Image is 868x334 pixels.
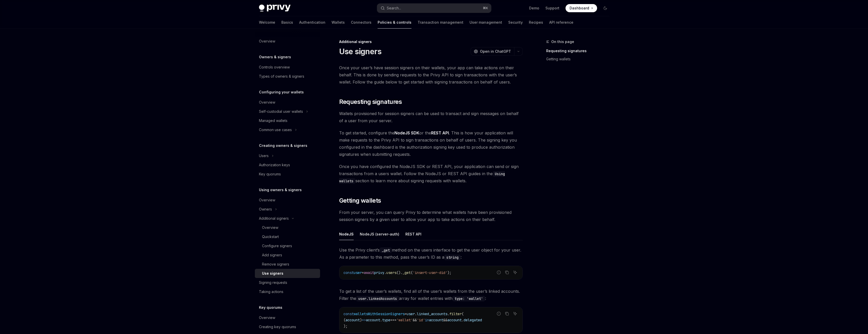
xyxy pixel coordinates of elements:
div: Overview [259,315,275,321]
div: Additional signers [259,215,289,221]
a: Demo [529,6,539,11]
a: Authentication [299,16,325,29]
div: Overview [259,197,275,203]
span: filter [449,312,462,316]
span: users [386,270,396,275]
span: Wallets provisioned for session signers can be used to transact and sign messages on behalf of a ... [339,110,523,124]
span: user [407,312,415,316]
span: _get [403,270,411,275]
span: ⌘ K [483,6,488,10]
a: Requesting signatures [546,47,613,55]
div: REST API [405,228,421,240]
span: const [343,270,354,275]
code: user.linkedAccounts [356,296,399,301]
a: Welcome [259,16,275,29]
h5: Using owners & signers [259,187,302,193]
a: Authorization keys [255,160,320,170]
a: Recipes [529,16,543,29]
a: Taking actions [255,287,320,296]
div: Additional signers [339,39,523,44]
div: Creating key quorums [259,324,296,330]
div: Remove signers [262,261,289,267]
button: Toggle dark mode [601,4,609,12]
a: Basics [281,16,293,29]
div: Key quorums [259,171,281,177]
div: Quickstart [262,234,279,240]
a: Creating key quorums [255,322,320,331]
div: Managed wallets [259,118,287,124]
a: Configure signers [255,241,320,250]
span: = [405,312,407,316]
a: Add signers [255,250,320,260]
h5: Creating owners & signers [259,143,307,149]
button: Toggle Users section [255,151,320,160]
a: Wallets [332,16,345,29]
button: Open search [377,4,491,13]
button: Toggle Additional signers section [255,214,320,223]
a: Policies & controls [378,16,411,29]
span: = [362,270,364,275]
h1: Use signers [339,47,382,56]
div: Common use cases [259,127,292,133]
span: await [364,270,374,275]
a: Connectors [351,16,371,29]
button: Copy the contents from the code block [504,310,510,317]
h5: Configuring your wallets [259,89,304,95]
button: Toggle Common use cases section [255,125,320,134]
button: Copy the contents from the code block [504,269,510,276]
button: Ask AI [512,310,518,317]
div: Owners [259,206,272,212]
button: Toggle Owners section [255,205,320,214]
a: API reference [549,16,573,29]
span: ( [411,270,413,275]
span: walletsWithSessionSigners [354,312,405,316]
button: Open in ChatGPT [471,47,514,56]
span: Open in ChatGPT [480,49,511,54]
div: Authorization keys [259,162,290,168]
span: (). [396,270,403,275]
img: dark logo [259,5,291,12]
div: Use signers [262,270,283,276]
div: Users [259,153,269,159]
span: 'insert-user-did' [413,270,447,275]
span: . [415,312,417,316]
div: Overview [259,99,275,105]
button: Toggle Self-custodial user wallets section [255,107,320,116]
div: Types of owners & signers [259,73,304,79]
span: privy [374,270,384,275]
span: . [384,270,386,275]
span: To get started, configure the or the . This is how your application will make requests to the Pri... [339,129,523,158]
a: NodeJS SDK [394,130,419,136]
span: ( [462,312,464,316]
a: Getting wallets [546,55,613,63]
a: Overview [255,196,320,205]
a: Key quorums [255,170,320,179]
span: From your server, you can query Privy to determine what wallets have been provisioned session sig... [339,209,523,223]
h5: Owners & signers [259,54,291,60]
a: Signing requests [255,278,320,287]
div: Overview [262,225,278,231]
span: Once you have configured the NodeJS SDK or REST API, your application can send or sign transactio... [339,163,523,184]
a: Remove signers [255,260,320,269]
a: Controls overview [255,63,320,72]
div: Taking actions [259,289,283,295]
div: Signing requests [259,280,287,286]
a: Quickstart [255,232,320,241]
a: User management [470,16,502,29]
div: Configure signers [262,243,292,249]
a: Transaction management [418,16,463,29]
a: Support [545,6,559,11]
div: NodeJS [339,228,354,240]
span: Requesting signatures [339,98,402,106]
button: Report incorrect code [495,310,502,317]
h5: Key quorums [259,304,282,311]
span: On this page [551,39,574,45]
a: Security [508,16,523,29]
span: Dashboard [570,6,589,11]
div: Controls overview [259,64,290,70]
code: _get [380,247,392,253]
a: Overview [255,98,320,107]
a: REST API [431,130,449,136]
div: Overview [259,38,275,44]
span: user [354,270,362,275]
